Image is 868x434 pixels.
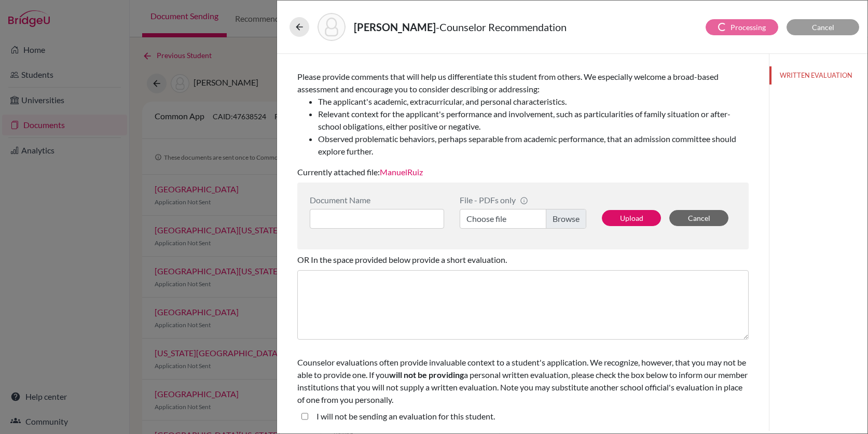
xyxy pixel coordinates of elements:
[769,66,867,85] button: WRITTEN EVALUATION
[297,255,507,264] span: OR In the space provided below provide a short evaluation.
[297,357,748,404] span: Counselor evaluations often provide invaluable context to a student's application. We recognize, ...
[669,210,728,226] button: Cancel
[310,195,444,205] div: Document Name
[389,370,464,380] b: will not be providing
[354,21,436,33] strong: [PERSON_NAME]
[318,95,749,108] li: The applicant's academic, extracurricular, and personal characteristics.
[316,410,495,423] label: I will not be sending an evaluation for this student.
[318,108,749,133] li: Relevant context for the applicant's performance and involvement, such as particularities of fami...
[460,195,586,205] div: File - PDFs only
[380,167,423,177] a: ManuelRuiz
[297,66,749,183] div: Currently attached file:
[297,72,749,158] span: Please provide comments that will help us differentiate this student from others. We especially w...
[436,21,567,33] span: - Counselor Recommendation
[460,209,586,229] label: Choose file
[602,210,661,226] button: Upload
[318,133,749,158] li: Observed problematic behaviors, perhaps separable from academic performance, that an admission co...
[520,197,528,205] span: info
